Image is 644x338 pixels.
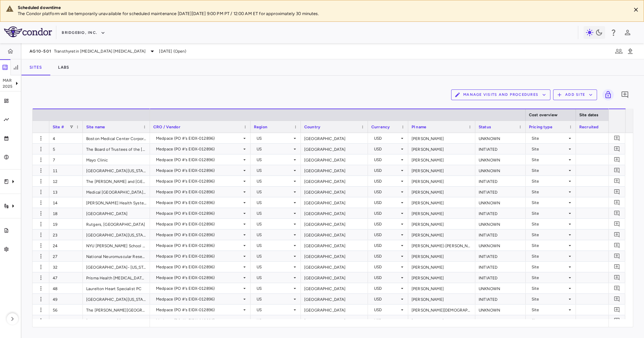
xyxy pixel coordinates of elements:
div: USD [374,229,399,240]
div: Medpace (PO #'s EIDX-012896) [156,187,242,197]
button: Add comment [612,219,622,228]
div: [PERSON_NAME] [408,315,475,326]
button: Add comment [612,252,622,261]
div: US [257,154,292,165]
svg: Add comment [614,221,620,227]
div: UNKNOWN [475,305,526,315]
div: Site [532,176,567,187]
div: [GEOGRAPHIC_DATA][US_STATE]- [GEOGRAPHIC_DATA] [83,294,150,304]
div: UNKNOWN [475,133,526,143]
svg: Add comment [614,285,620,291]
div: 4 [49,133,83,143]
div: [GEOGRAPHIC_DATA] [301,262,368,272]
svg: Add comment [614,242,620,249]
div: USD [374,208,399,219]
svg: Add comment [614,167,620,174]
div: 58 [49,315,83,326]
button: Add comment [612,166,622,175]
div: [PERSON_NAME] [GEOGRAPHIC_DATA] [83,315,150,326]
div: Scheduled downtime [18,5,626,11]
div: NYU [PERSON_NAME] School of Medicine [83,240,150,251]
div: [GEOGRAPHIC_DATA][US_STATE] - [GEOGRAPHIC_DATA] [83,229,150,240]
div: [GEOGRAPHIC_DATA] [301,176,368,186]
div: Site [532,262,567,272]
div: US [257,262,292,272]
div: [PERSON_NAME] [408,144,475,154]
div: 48 [49,283,83,293]
div: [GEOGRAPHIC_DATA] [301,187,368,197]
div: USD [374,165,399,176]
div: [GEOGRAPHIC_DATA] [83,208,150,218]
div: Site [532,272,567,283]
div: US [257,197,292,208]
span: Lock grid [600,89,614,100]
div: Medical [GEOGRAPHIC_DATA][US_STATE]- [GEOGRAPHIC_DATA] [83,187,150,197]
svg: Add comment [614,135,620,141]
svg: Add comment [614,264,620,270]
div: Medpace (PO #'s EIDX-012896) [156,165,242,176]
div: [PERSON_NAME] [408,208,475,218]
button: Add comment [612,177,622,186]
div: INITIATED [475,144,526,154]
div: Site [532,283,567,294]
div: [GEOGRAPHIC_DATA] [301,144,368,154]
div: 11 [49,165,83,176]
div: [GEOGRAPHIC_DATA] [301,154,368,165]
div: 23 [49,229,83,240]
span: Site dates [579,113,599,117]
div: 49 [49,294,83,304]
button: Sites [21,59,50,75]
div: The [PERSON_NAME] and [GEOGRAPHIC_DATA] [83,176,150,186]
button: Add comment [612,198,622,207]
div: [GEOGRAPHIC_DATA] [301,305,368,315]
svg: Add comment [614,199,620,206]
div: Medpace (PO #'s EIDX-012896) [156,305,242,315]
div: US [257,229,292,240]
div: US [257,144,292,154]
div: US [257,219,292,229]
button: Add comment [612,284,622,293]
div: Medpace (PO #'s EIDX-012896) [156,176,242,187]
div: [GEOGRAPHIC_DATA] [301,315,368,326]
div: USD [374,262,399,272]
div: Site [532,229,567,240]
svg: Add comment [614,231,620,238]
svg: Add comment [614,307,620,313]
svg: Add comment [614,178,620,184]
div: 14 [49,197,83,208]
div: [GEOGRAPHIC_DATA] [301,208,368,218]
div: USD [374,251,399,262]
div: [PERSON_NAME] [408,219,475,229]
div: [GEOGRAPHIC_DATA] [301,219,368,229]
div: US [257,165,292,176]
div: Rutgers, [GEOGRAPHIC_DATA] [83,219,150,229]
div: [PERSON_NAME] [408,187,475,197]
div: UNKNOWN [475,283,526,293]
div: [GEOGRAPHIC_DATA] [301,272,368,283]
div: INITIATED [475,272,526,283]
p: Mar [3,77,13,83]
div: US [257,208,292,219]
span: CRO / Vendor [153,125,180,129]
div: US [257,251,292,262]
div: Laurelton Heart Specialist PC [83,283,150,293]
button: Add comment [619,89,631,100]
span: Site name [86,125,105,129]
div: [PERSON_NAME] [408,176,475,186]
div: UNKNOWN [475,165,526,176]
svg: Add comment [614,210,620,216]
div: US [257,187,292,197]
div: Medpace (PO #'s EIDX-012896) [156,240,242,251]
div: USD [374,176,399,187]
div: [PERSON_NAME] [408,283,475,293]
button: Add comment [612,144,622,153]
div: [PERSON_NAME] [408,251,475,261]
img: logo-full-SnFGN8VE.png [4,26,52,37]
div: 13 [49,187,83,197]
div: USD [374,144,399,154]
div: The Board of Trustees of the [PERSON_NAME][GEOGRAPHIC_DATA] [83,144,150,154]
div: Mayo Clinic [83,154,150,165]
div: 19 [49,219,83,229]
div: [GEOGRAPHIC_DATA] [301,283,368,293]
div: [GEOGRAPHIC_DATA] [301,133,368,143]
